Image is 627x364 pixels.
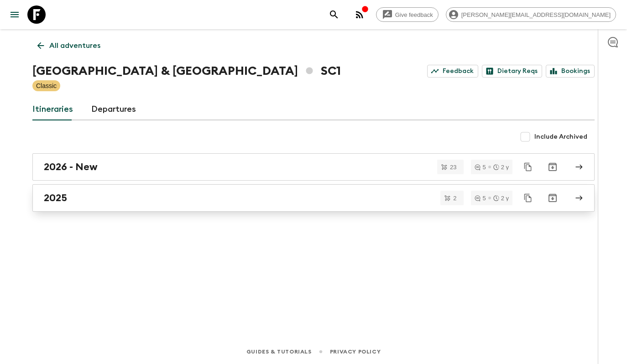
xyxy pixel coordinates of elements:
a: 2025 [32,184,595,212]
button: Duplicate [520,190,536,206]
span: [PERSON_NAME][EMAIL_ADDRESS][DOMAIN_NAME] [456,11,616,18]
p: All adventures [49,40,100,51]
a: Give feedback [376,7,439,22]
span: 23 [444,164,462,170]
a: Departures [91,99,136,120]
button: menu [5,5,24,24]
a: All adventures [32,36,105,55]
button: Archive [543,189,562,207]
div: 5 [475,164,486,170]
h2: 2025 [44,192,67,204]
span: Include Archived [534,132,587,141]
a: Guides & Tutorials [246,347,312,357]
button: search adventures [325,5,343,24]
a: Itineraries [32,99,73,120]
a: Dietary Reqs [482,65,542,78]
a: Privacy Policy [330,347,381,357]
div: [PERSON_NAME][EMAIL_ADDRESS][DOMAIN_NAME] [446,7,616,22]
a: 2026 - New [32,153,595,181]
button: Archive [543,158,562,176]
button: Duplicate [520,159,536,175]
span: 2 [448,195,462,201]
h2: 2026 - New [44,161,98,173]
h1: [GEOGRAPHIC_DATA] & [GEOGRAPHIC_DATA] SC1 [32,62,341,80]
div: 2 y [493,164,509,170]
a: Feedback [427,65,478,78]
div: 5 [475,195,486,201]
a: Bookings [546,65,595,78]
span: Give feedback [390,11,438,18]
p: Classic [36,81,57,90]
div: 2 y [493,195,509,201]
